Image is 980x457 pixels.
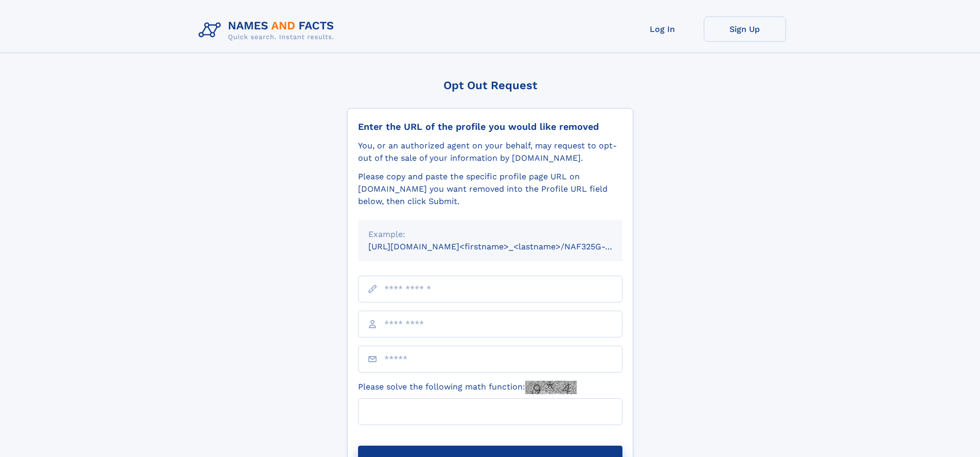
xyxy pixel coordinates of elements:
[347,79,633,92] div: Opt Out Request
[358,171,622,208] div: Please copy and paste the specific profile page URL on [DOMAIN_NAME] you want removed into the Pr...
[704,16,786,42] a: Sign Up
[621,16,704,42] a: Log In
[358,121,622,132] div: Enter the URL of the profile you would like removed
[358,140,622,164] div: You, or an authorized agent on your behalf, may request to opt-out of the sale of your informatio...
[368,242,642,251] small: [URL][DOMAIN_NAME]<firstname>_<lastname>/NAF325G-xxxxxxxx
[358,381,577,394] label: Please solve the following math function:
[368,228,612,241] div: Example:
[194,16,343,44] img: Logo Names and Facts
